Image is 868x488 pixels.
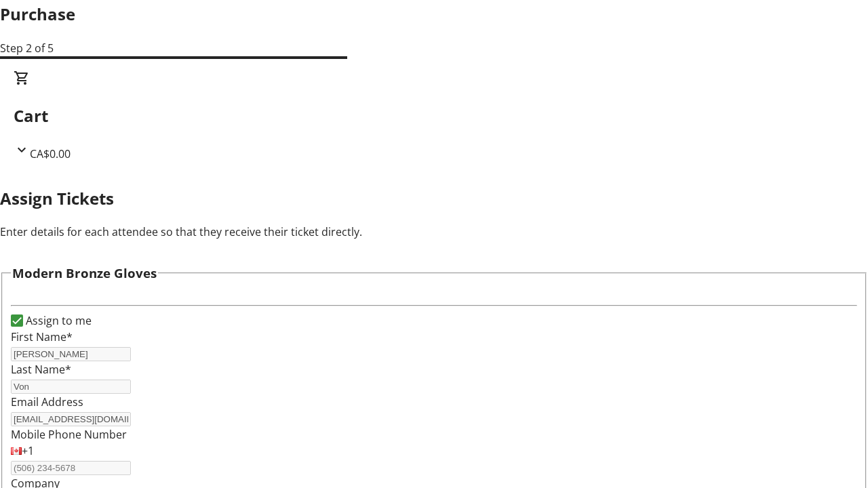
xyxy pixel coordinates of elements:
[23,312,92,329] label: Assign to me
[11,427,127,442] label: Mobile Phone Number
[30,146,71,161] span: CA$0.00
[11,394,83,409] label: Email Address
[14,70,854,162] div: CartCA$0.00
[11,461,131,475] input: (506) 234-5678
[11,362,71,377] label: Last Name*
[14,104,854,128] h2: Cart
[11,329,73,344] label: First Name*
[12,264,157,283] h3: Modern Bronze Gloves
